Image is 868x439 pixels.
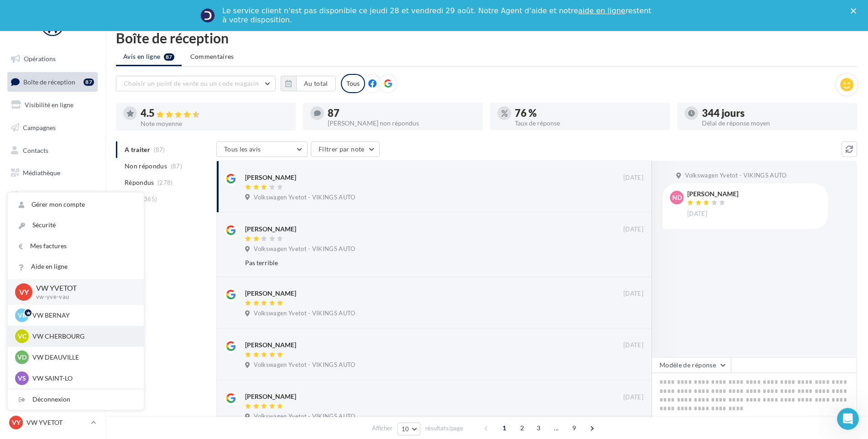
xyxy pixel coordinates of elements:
[531,421,546,435] span: 3
[125,162,167,171] span: Non répondus
[25,101,73,109] span: Visibilité en ligne
[23,146,48,154] span: Contacts
[397,423,421,435] button: 10
[23,124,56,131] span: Campagnes
[5,239,99,266] a: Campagnes DataOnDemand
[222,6,653,25] div: Le service client n'est pas disponible ce jeudi 28 et vendredi 29 août. Notre Agent d'aide et not...
[254,193,355,202] span: Volkswagen Yvetot - VIKINGS AUTO
[24,55,56,63] span: Opérations
[8,236,144,256] a: Mes factures
[7,414,98,431] a: VY VW YVETOT
[5,209,99,236] a: PLV et print personnalisable
[254,309,355,318] span: Volkswagen Yvetot - VIKINGS AUTO
[837,408,859,430] iframe: Intercom live chat
[141,108,288,119] div: 4.5
[23,169,60,177] span: Médiathèque
[245,289,296,298] div: [PERSON_NAME]
[702,120,850,126] div: Délai de réponse moyen
[281,76,336,91] button: Au total
[142,195,157,203] span: (365)
[245,392,296,401] div: [PERSON_NAME]
[311,141,380,157] button: Filtrer par note
[200,8,215,23] img: Profile image for Service-Client
[5,72,99,92] a: Boîte de réception87
[18,311,26,320] span: VB
[32,311,133,320] p: VW BERNAY
[5,118,99,137] a: Campagnes
[425,424,463,433] span: résultats/page
[702,108,850,118] div: 344 jours
[567,421,581,435] span: 9
[125,178,154,187] span: Répondus
[8,389,144,410] div: Déconnexion
[254,361,355,369] span: Volkswagen Yvetot - VIKINGS AUTO
[672,193,682,202] span: ND
[116,31,857,45] div: Boîte de réception
[8,215,144,235] a: Sécurité
[515,120,663,126] div: Taux de réponse
[254,413,355,421] span: Volkswagen Yvetot - VIKINGS AUTO
[18,332,26,341] span: VC
[23,192,53,199] span: Calendrier
[18,374,26,383] span: VS
[8,256,144,277] a: Aide en ligne
[224,145,261,153] span: Tous les avis
[36,283,129,293] p: VW YVETOT
[216,141,308,157] button: Tous les avis
[296,76,336,91] button: Au total
[245,173,296,182] div: [PERSON_NAME]
[623,290,643,298] span: [DATE]
[5,95,99,115] a: Visibilité en ligne
[5,186,99,205] a: Calendrier
[157,179,173,186] span: (278)
[254,245,355,253] span: Volkswagen Yvetot - VIKINGS AUTO
[328,108,476,118] div: 87
[124,79,259,87] span: Choisir un point de vente ou un code magasin
[515,421,529,435] span: 2
[84,78,94,86] div: 87
[402,425,409,433] span: 10
[32,374,133,383] p: VW SAINT-LO
[5,49,99,68] a: Opérations
[685,172,786,180] span: Volkswagen Yvetot - VIKINGS AUTO
[5,141,99,160] a: Contacts
[190,52,234,61] span: Commentaires
[549,421,564,435] span: ...
[687,191,738,197] div: [PERSON_NAME]
[141,120,288,127] div: Note moyenne
[851,8,860,14] div: Fermer
[578,6,625,15] a: aide en ligne
[652,357,731,373] button: Modèle de réponse
[19,287,29,297] span: VY
[32,353,133,362] p: VW DEAUVILLE
[687,210,707,218] span: [DATE]
[23,78,75,85] span: Boîte de réception
[32,332,133,341] p: VW CHERBOURG
[26,418,87,427] p: VW YVETOT
[245,258,584,267] div: Pas terrible
[245,225,296,234] div: [PERSON_NAME]
[17,353,26,362] span: VD
[171,162,182,170] span: (87)
[341,74,365,93] div: Tous
[8,194,144,215] a: Gérer mon compte
[623,393,643,402] span: [DATE]
[623,174,643,182] span: [DATE]
[5,163,99,183] a: Médiathèque
[245,340,296,350] div: [PERSON_NAME]
[372,424,392,433] span: Afficher
[497,421,512,435] span: 1
[12,418,21,427] span: VY
[328,120,476,126] div: [PERSON_NAME] non répondus
[623,225,643,234] span: [DATE]
[515,108,663,118] div: 76 %
[36,293,129,301] p: vw-yve-vau
[116,76,276,91] button: Choisir un point de vente ou un code magasin
[623,341,643,350] span: [DATE]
